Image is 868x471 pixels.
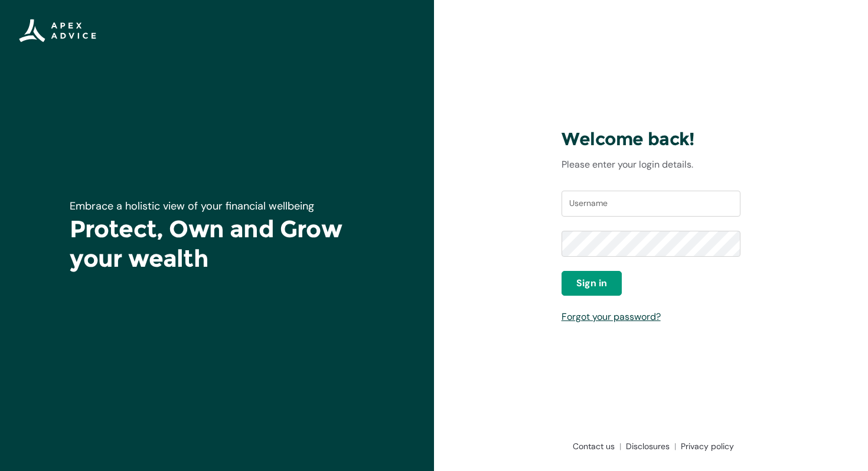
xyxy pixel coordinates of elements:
[70,214,365,273] h1: Protect, Own and Grow your wealth
[70,199,314,213] span: Embrace a holistic view of your financial wellbeing
[562,310,661,323] a: Forgot your password?
[562,158,741,172] p: Please enter your login details.
[621,440,676,452] a: Disclosures
[562,271,622,296] button: Sign in
[576,276,607,290] span: Sign in
[676,440,734,452] a: Privacy policy
[562,128,741,151] h3: Welcome back!
[562,191,741,217] input: Username
[19,19,96,42] img: Apex Advice Group
[568,440,621,452] a: Contact us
